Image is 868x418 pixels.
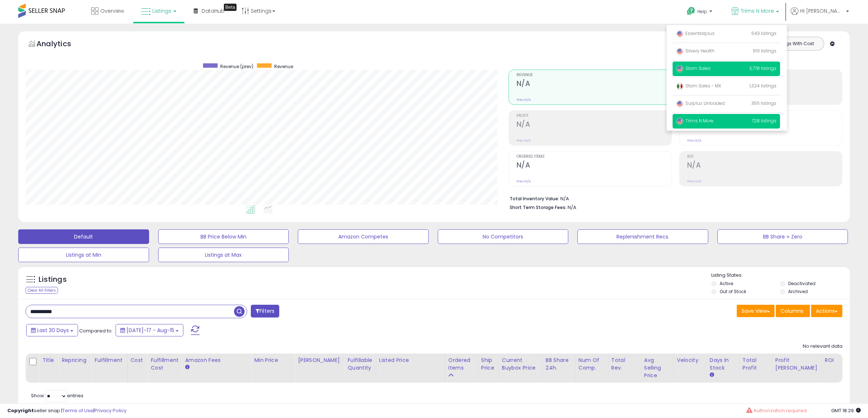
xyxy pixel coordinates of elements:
[676,30,684,38] img: usa.png
[37,327,69,334] span: Last 30 Days
[577,229,708,244] button: Replenishment Recs.
[517,179,531,184] small: Prev: N/A
[62,407,93,414] a: Terms of Use
[100,7,124,15] span: Overview
[26,324,78,336] button: Last 30 Days
[791,7,849,24] a: Hi [PERSON_NAME]
[720,280,733,287] label: Active
[752,118,776,124] span: 728 listings
[126,327,174,334] span: [DATE]-17 - Aug-15
[743,356,769,372] div: Total Profit
[158,229,289,244] button: BB Price Below Min
[676,118,713,124] span: Trims N More
[298,229,429,244] button: Amazon Competes
[697,8,707,15] span: Help
[26,287,58,294] div: Clear All Filters
[687,155,842,159] span: ROI
[687,161,842,171] h2: N/A
[681,1,720,24] a: Help
[517,73,672,77] span: Revenue
[116,324,183,336] button: [DATE]-17 - Aug-15
[202,7,225,15] span: DataHub
[517,114,672,118] span: Profit
[676,48,684,55] img: usa.png
[379,356,442,364] div: Listed Price
[712,272,850,279] p: Listing States:
[510,194,837,202] li: N/A
[158,248,289,262] button: Listings at Max
[611,356,638,372] div: Total Rev.
[510,204,567,210] b: Short Term Storage Fees:
[448,356,475,372] div: Ordered Items
[825,356,852,364] div: ROI
[131,356,145,364] div: Cost
[94,356,124,364] div: Fulfillment
[18,248,149,262] button: Listings at Min
[676,83,721,89] span: Stam Sales - MX
[751,100,776,106] span: 355 listings
[62,356,88,364] div: Repricing
[568,204,576,211] span: N/A
[79,327,113,334] span: Compared to:
[775,356,819,372] div: Profit [PERSON_NAME]
[39,275,67,285] h5: Listings
[274,63,293,70] span: Revenue
[151,356,179,372] div: Fulfillment Cost
[7,407,126,414] div: seller snap | |
[677,356,704,364] div: Velocity
[251,305,279,318] button: Filters
[686,7,696,16] i: Get Help
[36,39,85,51] h5: Analytics
[789,288,808,295] label: Archived
[676,30,715,36] span: Essentialplus
[789,280,816,287] label: Deactivated
[298,356,341,364] div: [PERSON_NAME]
[776,305,810,317] button: Columns
[753,48,776,54] span: 619 listings
[7,407,34,414] strong: Copyright
[781,307,803,315] span: Columns
[741,7,774,15] span: Trims N More
[502,356,540,372] div: Current Buybox Price
[737,305,775,317] button: Save View
[710,356,736,372] div: Days In Stock
[750,83,776,89] span: 1,324 listings
[254,356,292,364] div: Min Price
[517,98,531,102] small: Prev: N/A
[517,161,672,171] h2: N/A
[749,65,776,71] span: 3,778 listings
[579,356,605,372] div: Num of Comp.
[517,79,672,89] h2: N/A
[185,364,189,371] small: Amazon Fees.
[152,7,171,15] span: Listings
[767,39,822,48] button: Listings With Cost
[347,356,373,372] div: Fulfillable Quantity
[517,155,672,159] span: Ordered Items
[676,118,684,125] img: usa.png
[831,407,861,414] span: 2025-09-15 18:29 GMT
[676,83,684,90] img: mexico.png
[676,65,711,71] span: Stam Sales
[546,356,572,372] div: BB Share 24h.
[185,356,248,364] div: Amazon Fees
[720,288,746,295] label: Out of Stock
[517,120,672,130] h2: N/A
[800,7,844,15] span: Hi [PERSON_NAME]
[676,100,684,107] img: usa.png
[710,372,714,378] small: Days In Stock.
[438,229,569,244] button: No Competitors
[803,343,842,350] div: No relevant data
[94,407,126,414] a: Privacy Policy
[31,392,83,399] span: Show: entries
[481,356,496,372] div: Ship Price
[220,63,253,70] span: Revenue (prev)
[42,356,55,364] div: Title
[18,229,149,244] button: Default
[517,138,531,143] small: Prev: N/A
[676,48,715,54] span: Silvery Health
[510,196,559,202] b: Total Inventory Value:
[751,30,776,36] span: 543 listings
[644,356,671,379] div: Avg Selling Price
[811,305,842,317] button: Actions
[687,138,701,143] small: Prev: N/A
